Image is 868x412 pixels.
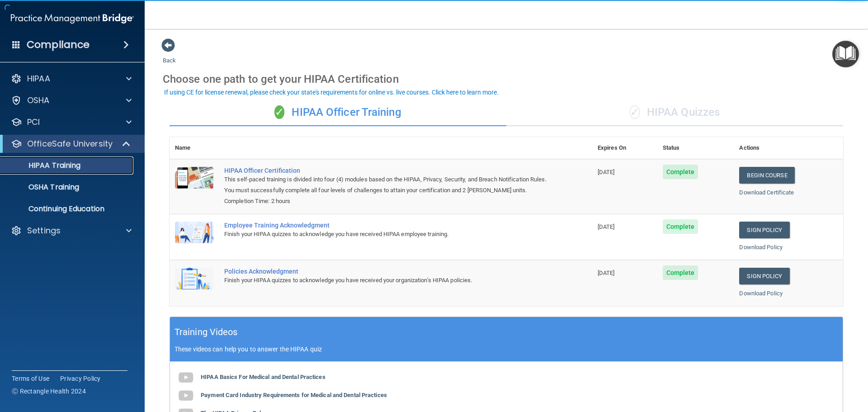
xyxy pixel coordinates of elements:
[663,265,698,280] span: Complete
[27,73,50,84] p: HIPAA
[175,324,238,340] h5: Training Videos
[27,95,50,106] p: OSHA
[592,137,657,159] th: Expires On
[11,117,132,128] a: PCI
[163,66,850,92] div: Choose one path to get your HIPAA Certification
[201,374,325,380] b: HIPAA Basics For Medical and Dental Practices
[6,204,129,213] p: Continuing Education
[739,189,794,196] a: Download Certificate
[177,387,195,405] img: gray_youtube_icon.38fcd6cc.png
[163,46,176,64] a: Back
[224,174,547,196] div: This self-paced training is divided into four (4) modules based on the HIPAA, Privacy, Security, ...
[832,41,859,67] button: Open Resource Center
[823,350,857,384] iframe: Drift Widget Chat Controller
[175,346,838,353] p: These videos can help you to answer the HIPAA quiz
[739,268,789,284] a: Sign Policy
[630,105,640,119] span: ✓
[598,223,615,230] span: [DATE]
[11,9,134,28] img: PMB logo
[274,105,284,119] span: ✓
[224,167,547,174] a: HIPAA Officer Certification
[170,99,506,126] div: HIPAA Officer Training
[224,196,547,207] div: Completion Time: 2 hours
[177,369,195,387] img: gray_youtube_icon.38fcd6cc.png
[739,290,783,297] a: Download Policy
[224,275,547,286] div: Finish your HIPAA quizzes to acknowledge you have received your organization’s HIPAA policies.
[170,137,219,159] th: Name
[27,225,61,236] p: Settings
[27,38,90,51] h4: Compliance
[201,392,387,398] b: Payment Card Industry Requirements for Medical and Dental Practices
[224,222,547,229] div: Employee Training Acknowledgment
[663,165,698,179] span: Complete
[6,183,79,192] p: OSHA Training
[12,387,86,396] span: Ⓒ Rectangle Health 2024
[27,138,113,149] p: OfficeSafe University
[11,95,132,106] a: OSHA
[739,244,783,251] a: Download Policy
[224,229,547,240] div: Finish your HIPAA quizzes to acknowledge you have received HIPAA employee training.
[739,167,794,184] a: Begin Course
[734,137,843,159] th: Actions
[657,137,734,159] th: Status
[27,117,40,128] p: PCI
[12,374,49,383] a: Terms of Use
[11,138,131,149] a: OfficeSafe University
[11,225,132,236] a: Settings
[663,219,698,234] span: Complete
[164,89,499,95] div: If using CE for license renewal, please check your state's requirements for online vs. live cours...
[224,268,547,275] div: Policies Acknowledgment
[598,169,615,175] span: [DATE]
[60,374,101,383] a: Privacy Policy
[739,222,789,238] a: Sign Policy
[11,73,132,84] a: HIPAA
[6,161,80,170] p: HIPAA Training
[506,99,843,126] div: HIPAA Quizzes
[598,270,615,276] span: [DATE]
[163,88,500,97] button: If using CE for license renewal, please check your state's requirements for online vs. live cours...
